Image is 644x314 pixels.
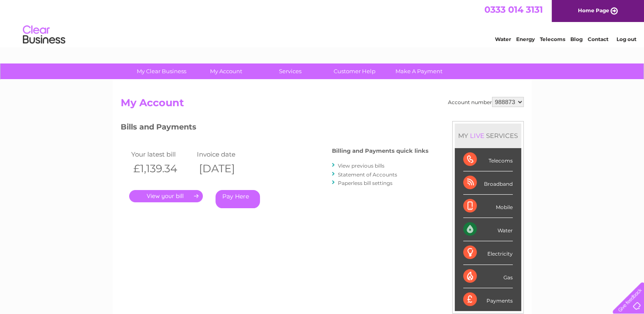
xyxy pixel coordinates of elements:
[195,149,260,160] td: Invoice date
[455,124,521,148] div: MY SERVICES
[448,97,524,107] div: Account number
[338,180,392,186] a: Paperless bill settings
[338,171,397,178] a: Statement of Accounts
[195,160,260,177] th: [DATE]
[122,5,522,41] div: Clear Business is a trading name of Verastar Limited (registered in [GEOGRAPHIC_DATA] No. 3667643...
[516,36,535,42] a: Energy
[320,63,390,79] a: Customer Help
[570,36,583,42] a: Blog
[22,22,66,48] img: logo.png
[216,190,260,208] a: Pay Here
[463,288,513,311] div: Payments
[129,149,195,160] td: Your latest bill
[191,63,261,79] a: My Account
[540,36,565,42] a: Telecoms
[384,63,454,79] a: Make A Payment
[463,241,513,264] div: Electricity
[338,163,384,169] a: View previous bills
[463,265,513,288] div: Gas
[616,36,636,42] a: Log out
[255,63,325,79] a: Services
[588,36,608,42] a: Contact
[127,63,196,79] a: My Clear Business
[129,190,203,202] a: .
[468,132,486,140] div: LIVE
[463,148,513,171] div: Telecoms
[332,148,428,154] h4: Billing and Payments quick links
[463,218,513,241] div: Water
[121,97,524,113] h2: My Account
[129,160,195,177] th: £1,139.34
[463,195,513,218] div: Mobile
[484,4,543,15] a: 0333 014 3131
[121,121,428,136] h3: Bills and Payments
[495,36,511,42] a: Water
[463,171,513,195] div: Broadband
